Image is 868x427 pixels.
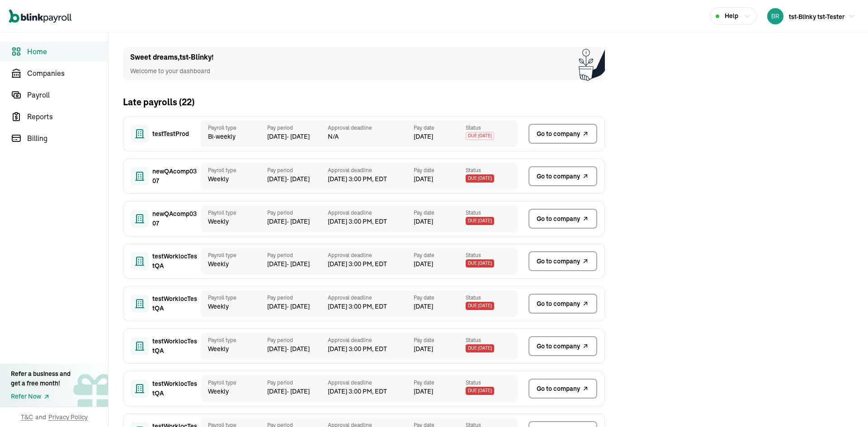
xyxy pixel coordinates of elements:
[414,124,466,132] span: Pay date
[152,379,198,398] span: testWorklocTestQA
[267,174,328,184] span: [DATE] - [DATE]
[328,336,414,344] span: Approval deadline
[267,302,328,311] span: [DATE] - [DATE]
[328,344,414,354] span: [DATE] 3:00 PM, EDT
[208,166,260,174] span: Payroll type
[267,336,328,344] span: Pay period
[123,95,194,109] h2: Late payrolls ( 22 )
[35,413,46,422] span: and
[789,13,844,21] span: tst-Blinky tst-Tester
[9,3,71,29] nav: Global
[208,302,260,311] span: Weekly
[328,251,414,259] span: Approval deadline
[21,413,33,422] span: T&C
[328,174,414,184] span: [DATE] 3:00 PM, EDT
[528,294,597,314] a: Go to company
[267,217,328,226] span: [DATE] - [DATE]
[208,251,260,259] span: Payroll type
[466,344,494,352] span: Due [DATE]
[466,132,494,140] span: Due [DATE]
[466,124,518,132] span: Status
[528,379,597,399] a: Go to company
[466,379,518,387] span: Status
[466,294,518,302] span: Status
[764,6,859,26] button: tst-Blinky tst-Tester
[27,89,108,100] span: Payroll
[414,302,433,311] span: [DATE]
[27,68,108,79] span: Companies
[208,336,260,344] span: Payroll type
[208,124,260,132] span: Payroll type
[267,387,328,396] span: [DATE] - [DATE]
[823,384,868,427] iframe: Chat Widget
[267,344,328,354] span: [DATE] - [DATE]
[152,337,198,356] span: testWorklocTestQA
[27,46,108,57] span: Home
[208,217,260,226] span: Weekly
[528,336,597,356] a: Go to company
[414,379,466,387] span: Pay date
[267,132,328,141] span: [DATE] - [DATE]
[414,166,466,174] span: Pay date
[414,294,466,302] span: Pay date
[267,166,328,174] span: Pay period
[537,172,580,181] span: Go to company
[466,336,518,344] span: Status
[328,124,414,132] span: Approval deadline
[267,209,328,217] span: Pay period
[328,217,414,226] span: [DATE] 3:00 PM, EDT
[537,257,580,266] span: Go to company
[208,174,260,184] span: Weekly
[208,132,260,141] span: Bi-weekly
[267,251,328,259] span: Pay period
[267,379,328,387] span: Pay period
[328,132,414,141] span: N/A
[152,129,189,139] span: testTestProd
[48,413,88,422] span: Privacy Policy
[537,299,580,309] span: Go to company
[537,129,580,139] span: Go to company
[152,294,198,313] span: testWorklocTestQA
[414,251,466,259] span: Pay date
[528,124,597,144] a: Go to company
[579,47,605,81] img: Plant illustration
[414,344,433,354] span: [DATE]
[466,174,494,183] span: Due [DATE]
[267,124,328,132] span: Pay period
[267,259,328,269] span: [DATE] - [DATE]
[414,336,466,344] span: Pay date
[130,66,214,76] p: Welcome to your dashboard
[11,392,71,401] a: Refer Now
[328,294,414,302] span: Approval deadline
[208,379,260,387] span: Payroll type
[537,214,580,224] span: Go to company
[466,217,494,225] span: Due [DATE]
[208,387,260,396] span: Weekly
[208,259,260,269] span: Weekly
[466,387,494,395] span: Due [DATE]
[537,384,580,394] span: Go to company
[466,209,518,217] span: Status
[414,217,433,226] span: [DATE]
[27,133,108,144] span: Billing
[11,369,71,388] div: Refer a business and get a free month!
[130,52,214,63] h1: Sweet dreams , tst-Blinky !
[328,387,414,396] span: [DATE] 3:00 PM, EDT
[466,251,518,259] span: Status
[152,167,198,186] span: newQAcomp0307
[152,209,198,228] span: newQAcomp0307
[710,7,757,25] button: Help
[328,209,414,217] span: Approval deadline
[414,259,433,269] span: [DATE]
[414,174,433,184] span: [DATE]
[27,111,108,122] span: Reports
[328,302,414,311] span: [DATE] 3:00 PM, EDT
[414,132,433,141] span: [DATE]
[725,11,738,21] span: Help
[208,209,260,217] span: Payroll type
[328,379,414,387] span: Approval deadline
[414,209,466,217] span: Pay date
[528,166,597,186] a: Go to company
